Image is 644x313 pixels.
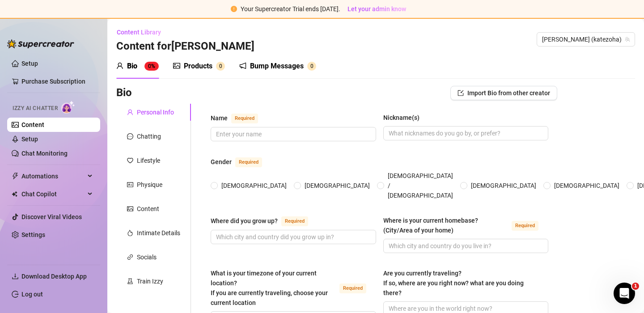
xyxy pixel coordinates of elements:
[383,216,508,235] div: Where is your current homebase? (City/Area of your home)
[7,39,74,48] img: logo-BBDzfeDw.svg
[127,206,133,212] span: picture
[116,86,132,100] h3: Bio
[250,61,304,72] div: Bump Messages
[384,171,457,200] span: [DEMOGRAPHIC_DATA] / [DEMOGRAPHIC_DATA]
[127,61,137,72] div: Bio
[137,156,160,165] div: Lifestyle
[542,33,630,46] span: Kate (katezoha)
[116,39,254,54] h3: Content for [PERSON_NAME]
[344,4,410,14] button: Let your admin know
[458,90,464,96] span: import
[216,62,225,71] sup: 0
[21,60,38,67] a: Setup
[173,62,180,69] span: picture
[127,278,133,284] span: experiment
[216,129,369,139] input: Name
[12,173,19,180] span: thunderbolt
[127,254,133,260] span: link
[383,113,426,123] label: Nickname(s)
[339,283,366,293] span: Required
[211,270,328,306] span: What is your timezone of your current location? If you are currently traveling, choose your curre...
[467,181,540,190] span: [DEMOGRAPHIC_DATA]
[137,107,174,117] div: Personal Info
[21,169,85,183] span: Automations
[21,213,82,220] a: Discover Viral Videos
[116,25,168,39] button: Content Library
[241,5,340,13] span: Your Supercreator Trial ends [DATE].
[551,181,623,190] span: [DEMOGRAPHIC_DATA]
[216,232,369,242] input: Where did you grow up?
[117,29,161,36] span: Content Library
[21,187,85,201] span: Chat Copilot
[21,231,45,238] a: Settings
[231,6,237,12] span: exclamation-circle
[389,128,542,138] input: Nickname(s)
[347,5,406,13] span: Let your admin know
[13,104,58,113] span: Izzy AI Chatter
[137,252,157,262] div: Socials
[137,276,163,286] div: Train Izzy
[21,291,43,298] a: Log out
[211,157,232,167] div: Gender
[21,150,68,157] a: Chat Monitoring
[218,181,290,190] span: [DEMOGRAPHIC_DATA]
[211,113,268,123] label: Name
[21,121,44,128] a: Content
[307,62,316,71] sup: 0
[137,180,162,190] div: Physique
[235,157,262,167] span: Required
[137,228,180,238] div: Intimate Details
[389,241,542,251] input: Where is your current homebase? (City/Area of your home)
[512,221,538,231] span: Required
[383,113,419,123] div: Nickname(s)
[12,273,19,280] span: download
[184,61,212,72] div: Products
[127,182,133,188] span: idcard
[144,62,159,71] sup: 0%
[127,133,133,140] span: message
[127,157,133,164] span: heart
[21,135,38,143] a: Setup
[211,156,272,167] label: Gender
[61,101,75,114] img: AI Chatter
[211,216,278,226] div: Where did you grow up?
[614,283,635,304] iframe: Intercom live chat
[137,131,161,141] div: Chatting
[21,74,93,89] a: Purchase Subscription
[116,62,123,69] span: user
[127,230,133,236] span: fire
[231,114,258,123] span: Required
[211,113,228,123] div: Name
[625,37,630,42] span: team
[632,283,639,290] span: 1
[383,270,524,296] span: Are you currently traveling? If so, where are you right now? what are you doing there?
[383,216,549,235] label: Where is your current homebase? (City/Area of your home)
[239,62,246,69] span: notification
[467,89,550,97] span: Import Bio from other creator
[211,216,318,226] label: Where did you grow up?
[450,86,557,100] button: Import Bio from other creator
[127,109,133,115] span: user
[137,204,159,214] div: Content
[21,273,87,280] span: Download Desktop App
[301,181,373,190] span: [DEMOGRAPHIC_DATA]
[281,216,308,226] span: Required
[12,191,17,197] img: Chat Copilot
